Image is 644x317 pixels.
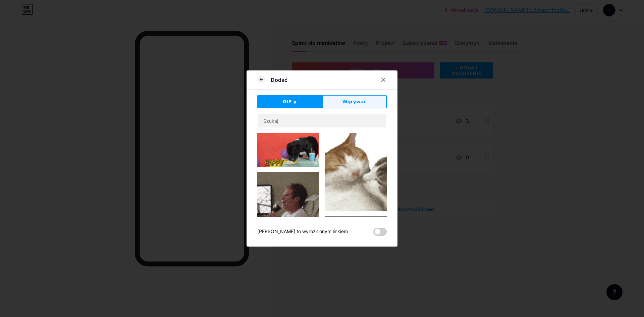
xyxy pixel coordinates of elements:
input: Szukaj [258,114,386,127]
font: GIF-y [283,99,297,104]
font: [PERSON_NAME] to wyróżnionym linkiem [257,228,348,234]
font: Wgrywać [342,99,366,104]
img: Gihpy [257,133,319,167]
img: Gihpy [325,133,387,211]
font: Dodać [271,76,287,83]
button: Wgrywać [322,95,387,108]
img: Gihpy [257,172,319,234]
button: GIF-y [257,95,322,108]
img: Gihpy [325,216,387,278]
